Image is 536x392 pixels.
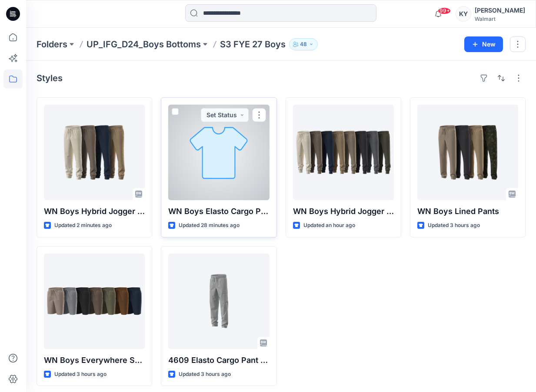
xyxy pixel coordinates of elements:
[168,254,269,349] a: 4609 Elasto Cargo Pant Option2
[293,205,394,217] p: WN Boys Hybrid Jogger (Rib Cuffs)
[417,105,518,200] a: WN Boys Lined Pants
[417,205,518,217] p: WN Boys Lined Pants
[293,105,394,200] a: WN Boys Hybrid Jogger (Rib Cuffs)
[54,221,112,230] p: Updated 2 minutes ago
[44,205,145,217] p: WN Boys Hybrid Jogger (Elastic Cuffs Option)
[44,105,145,200] a: WN Boys Hybrid Jogger (Elastic Cuffs Option)
[54,370,107,379] p: Updated 3 hours ago
[44,254,145,349] a: WN Boys Everywhere Shorts
[168,205,269,217] p: WN Boys Elasto Cargo Pant-Option 1
[428,221,480,230] p: Updated 3 hours ago
[179,221,240,230] p: Updated 28 minutes ago
[168,354,269,366] p: 4609 Elasto Cargo Pant Option2
[168,105,269,200] a: WN Boys Elasto Cargo Pant-Option 1
[464,36,503,52] button: New
[179,370,231,379] p: Updated 3 hours ago
[475,16,525,22] div: Walmart
[37,73,63,83] h4: Styles
[37,38,67,50] a: Folders
[220,38,286,50] p: S3 FYE 27 Boys
[87,38,201,50] a: UP_IFG_D24_Boys Bottoms
[303,221,355,230] p: Updated an hour ago
[289,38,318,50] button: 48
[456,6,471,22] div: KY
[44,354,145,366] p: WN Boys Everywhere Shorts
[438,7,451,14] span: 99+
[300,40,307,49] p: 48
[475,5,525,16] div: [PERSON_NAME]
